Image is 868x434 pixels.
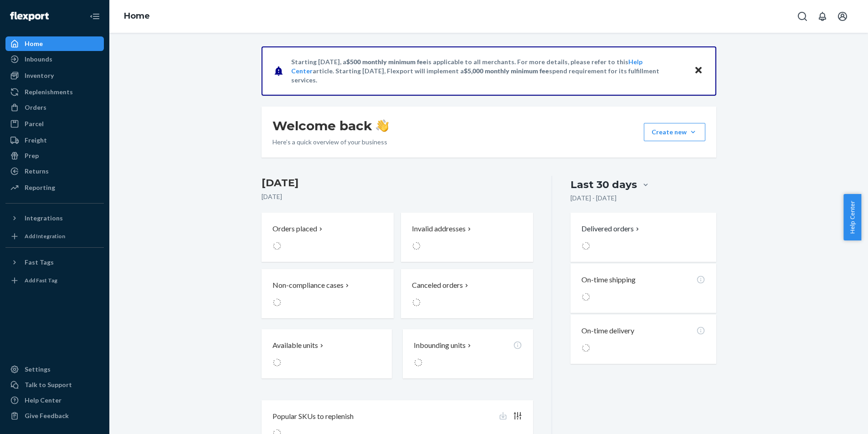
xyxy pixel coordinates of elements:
div: Inventory [25,71,54,80]
button: Inbounding units [403,329,533,378]
div: Fast Tags [25,258,54,267]
div: Add Integration [25,232,65,240]
div: Inbounds [25,55,52,64]
p: Starting [DATE], a is applicable to all merchants. For more details, please refer to this article... [291,57,685,85]
button: Available units [262,329,392,378]
p: Non-compliance cases [272,280,344,291]
div: Integrations [25,214,63,223]
h1: Welcome back [272,117,389,134]
button: Open Search Box [793,7,812,26]
a: Returns [5,164,104,179]
button: Open notifications [813,7,832,26]
p: Popular SKUs to replenish [272,411,354,422]
button: Orders placed [262,213,394,262]
div: Freight [25,136,47,145]
a: Inbounds [5,52,104,66]
button: Invalid addresses [401,213,533,262]
div: Last 30 days [570,178,637,192]
button: Canceled orders [401,269,533,318]
div: Parcel [25,119,44,128]
a: Inventory [5,68,104,83]
a: Replenishments [5,85,104,99]
img: hand-wave emoji [376,119,389,132]
button: Create new [644,123,705,141]
button: Close [693,64,704,77]
a: Talk to Support [5,378,104,392]
p: Inbounding units [414,340,466,351]
div: Settings [25,365,51,374]
p: [DATE] - [DATE] [570,194,616,203]
a: Reporting [5,180,104,195]
a: Settings [5,362,104,377]
div: Orders [25,103,46,112]
a: Orders [5,100,104,115]
p: Canceled orders [412,280,463,291]
div: Add Fast Tag [25,276,57,284]
div: Talk to Support [25,380,72,389]
button: Close Navigation [86,7,104,26]
a: Help Center [5,393,104,408]
img: Flexport logo [10,12,49,21]
div: Returns [25,167,49,176]
button: Open account menu [833,7,852,26]
button: Integrations [5,211,104,225]
p: On-time shipping [581,275,636,285]
a: Add Fast Tag [5,273,104,288]
p: Here’s a quick overview of your business [272,138,389,147]
h3: [DATE] [262,176,534,190]
a: Add Integration [5,229,104,244]
button: Fast Tags [5,255,104,270]
div: Replenishments [25,87,73,97]
p: Invalid addresses [412,224,466,234]
div: Prep [25,151,39,160]
div: Reporting [25,183,55,192]
div: Give Feedback [25,411,69,420]
ol: breadcrumbs [117,3,157,30]
button: Give Feedback [5,408,104,423]
button: Delivered orders [581,224,641,234]
p: Orders placed [272,224,317,234]
a: Home [5,36,104,51]
div: Help Center [25,396,62,405]
button: Help Center [843,194,861,240]
a: Prep [5,148,104,163]
button: Non-compliance cases [262,269,394,318]
p: [DATE] [262,192,534,201]
a: Parcel [5,117,104,131]
span: $500 monthly minimum fee [346,58,426,66]
a: Freight [5,133,104,148]
span: $5,000 monthly minimum fee [464,67,549,75]
a: Home [124,11,150,21]
p: Available units [272,340,318,351]
p: On-time delivery [581,326,634,336]
div: Home [25,39,43,48]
